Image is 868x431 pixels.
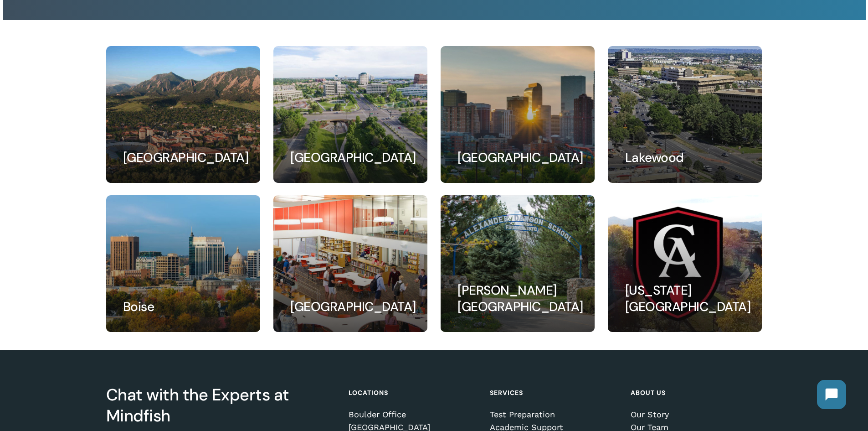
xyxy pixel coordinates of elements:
[349,384,477,401] h4: Locations
[490,384,618,401] h4: Services
[349,410,477,419] a: Boulder Office
[490,410,618,419] a: Test Preparation
[106,384,336,426] h3: Chat with the Experts at Mindfish
[808,371,855,418] iframe: Chatbot
[631,410,759,419] a: Our Story
[631,384,759,401] h4: About Us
